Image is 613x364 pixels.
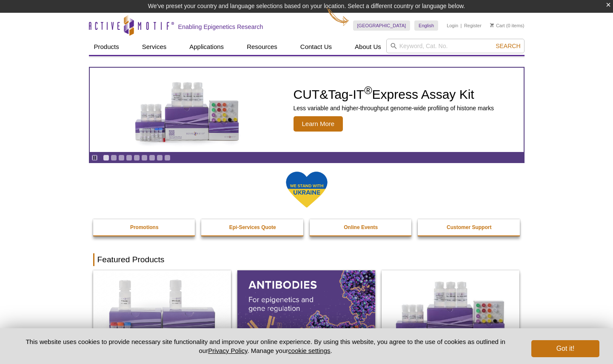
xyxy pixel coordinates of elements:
[93,253,520,266] h2: Featured Products
[164,155,171,161] a: Go to slide 9
[285,171,328,209] img: We Stand With Ukraine
[327,6,349,26] img: Change Here
[157,155,163,161] a: Go to slide 8
[201,219,304,235] a: Epi-Services Quote
[134,155,140,161] a: Go to slide 5
[490,23,505,29] a: Cart
[208,347,247,354] a: Privacy Policy
[461,20,462,31] li: |
[90,68,524,152] a: CUT&Tag-IT Express Assay Kit CUT&Tag-IT®Express Assay Kit Less variable and higher-throughput gen...
[531,340,599,357] button: Got it!
[14,337,517,355] p: This website uses cookies to provide necessary site functionality and improve your online experie...
[118,155,125,161] a: Go to slide 3
[382,270,519,354] img: CUT&Tag-IT® Express Assay Kit
[493,42,523,50] button: Search
[137,39,172,55] a: Services
[344,224,378,230] strong: Online Events
[310,219,413,235] a: Online Events
[178,23,263,31] h2: Enabling Epigenetics Research
[447,224,491,230] strong: Customer Support
[294,88,494,101] h2: CUT&Tag-IT Express Assay Kit
[294,104,494,112] p: Less variable and higher-throughput genome-wide profiling of histone marks
[496,43,520,49] span: Search
[490,23,494,27] img: Your Cart
[117,63,257,157] img: CUT&Tag-IT Express Assay Kit
[418,219,521,235] a: Customer Support
[93,219,196,235] a: Promotions
[288,347,330,354] button: cookie settings
[184,39,229,55] a: Applications
[447,23,458,29] a: Login
[386,39,525,53] input: Keyword, Cat. No.
[295,39,337,55] a: Contact Us
[93,270,231,354] img: DNA Library Prep Kit for Illumina
[149,155,155,161] a: Go to slide 7
[490,20,525,31] li: (0 items)
[89,39,124,55] a: Products
[141,155,148,161] a: Go to slide 6
[126,155,132,161] a: Go to slide 4
[91,155,98,161] a: Toggle autoplay
[90,68,524,152] article: CUT&Tag-IT Express Assay Kit
[242,39,282,55] a: Resources
[294,116,343,132] span: Learn More
[350,39,386,55] a: About Us
[229,224,276,230] strong: Epi-Services Quote
[103,155,109,161] a: Go to slide 1
[464,23,482,29] a: Register
[237,270,375,354] img: All Antibodies
[111,155,117,161] a: Go to slide 2
[353,20,411,31] a: [GEOGRAPHIC_DATA]
[364,84,372,96] sup: ®
[130,224,159,230] strong: Promotions
[414,20,438,31] a: English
